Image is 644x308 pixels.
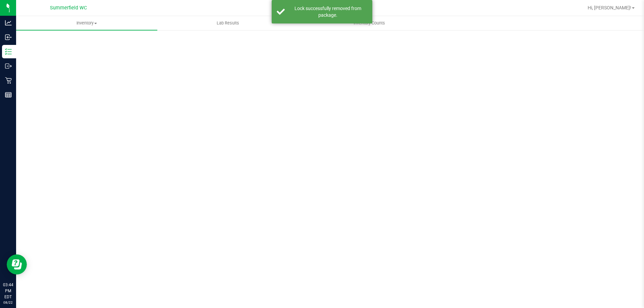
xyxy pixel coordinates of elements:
[3,282,13,300] p: 03:44 PM EDT
[3,300,13,305] p: 08/22
[5,63,12,69] inline-svg: Outbound
[16,20,157,26] span: Inventory
[5,48,12,55] inline-svg: Inventory
[50,5,87,11] span: Summerfield WC
[288,5,367,18] div: Lock successfully removed from package.
[16,16,157,30] a: Inventory
[588,5,631,10] span: Hi, [PERSON_NAME]!
[157,16,299,30] a: Lab Results
[208,20,248,26] span: Lab Results
[5,19,12,26] inline-svg: Analytics
[7,254,27,274] iframe: Resource center
[5,34,12,41] inline-svg: Inbound
[5,77,12,84] inline-svg: Retail
[5,91,12,98] inline-svg: Reports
